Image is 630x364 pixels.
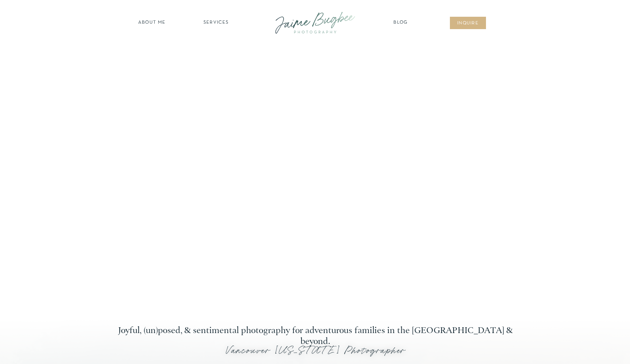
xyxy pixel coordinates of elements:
[136,19,168,27] a: about ME
[108,345,523,361] h1: Vancouver [US_STATE] Photographer
[392,19,410,27] a: Blog
[453,20,483,27] a: inqUIre
[111,325,519,336] h2: Joyful, (un)posed, & sentimental photography for adventurous families in the [GEOGRAPHIC_DATA] & ...
[195,19,237,27] a: SERVICES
